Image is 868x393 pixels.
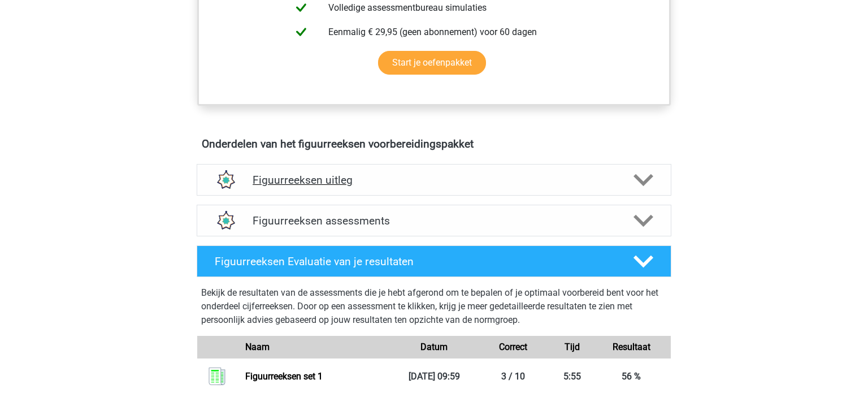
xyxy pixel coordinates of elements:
[245,371,323,382] a: Figuurreeksen set 1
[253,174,615,187] h4: Figuurreeksen uitleg
[192,164,676,196] a: uitleg Figuurreeksen uitleg
[192,245,676,277] a: Figuurreeksen Evaluatie van je resultaten
[211,166,240,195] img: figuurreeksen uitleg
[394,340,474,354] div: Datum
[553,340,592,354] div: Tijd
[253,214,615,227] h4: Figuurreeksen assessments
[211,206,240,235] img: figuurreeksen assessments
[474,340,553,354] div: Correct
[237,340,394,354] div: Naam
[201,286,667,327] p: Bekijk de resultaten van de assessments die je hebt afgerond om te bepalen of je optimaal voorber...
[192,205,676,236] a: assessments Figuurreeksen assessments
[215,255,615,268] h4: Figuurreeksen Evaluatie van je resultaten
[592,340,671,354] div: Resultaat
[378,51,486,75] a: Start je oefenpakket
[202,137,666,150] h4: Onderdelen van het figuurreeksen voorbereidingspakket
